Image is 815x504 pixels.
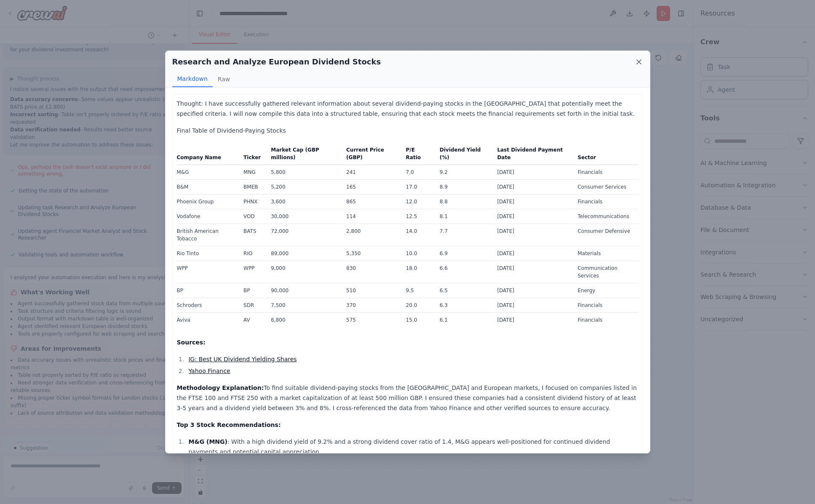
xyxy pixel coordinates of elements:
td: BP [177,283,239,298]
td: [DATE] [492,283,572,298]
td: BATS [238,224,266,246]
td: 14.0 [401,224,435,246]
td: 8.9 [435,179,492,194]
td: Financials [572,194,638,209]
td: 6.6 [435,261,492,283]
td: 2,800 [341,224,401,246]
td: WPP [238,261,266,283]
td: 165 [341,179,401,194]
td: 6.1 [435,312,492,327]
td: 575 [341,312,401,327]
td: RIO [238,246,266,261]
td: 370 [341,298,401,312]
td: 30,000 [266,209,341,224]
p: To find suitable dividend-paying stocks from the [GEOGRAPHIC_DATA] and European markets, I focuse... [177,383,639,413]
td: [DATE] [492,298,572,312]
td: [DATE] [492,261,572,283]
td: 12.0 [401,194,435,209]
td: 5,200 [266,179,341,194]
td: [DATE] [492,224,572,246]
td: [DATE] [492,246,572,261]
td: 7.7 [435,224,492,246]
th: Market Cap (GBP millions) [266,146,341,165]
td: 9.5 [401,283,435,298]
td: Financials [572,165,638,179]
td: 90,000 [266,283,341,298]
th: Current Price (GBP) [341,146,401,165]
td: Energy [572,283,638,298]
td: BMEB [238,179,266,194]
td: 9.2 [435,165,492,179]
td: 865 [341,194,401,209]
strong: Top 3 Stock Recommendations: [177,421,281,428]
td: SDR [238,298,266,312]
td: 7,500 [266,298,341,312]
td: PHNX [238,194,266,209]
th: Dividend Yield (%) [435,146,492,165]
li: : With a high dividend yield of 9.2% and a strong dividend cover ratio of 1.4, M&G appears well-p... [186,437,639,457]
td: 5,350 [341,246,401,261]
td: Schroders [177,298,239,312]
strong: M&G (MNG) [188,438,227,445]
td: AV [238,312,266,327]
td: 6.3 [435,298,492,312]
p: Final Table of Dividend-Paying Stocks [177,125,639,136]
th: Sector [572,146,638,165]
td: 114 [341,209,401,224]
td: Financials [572,298,638,312]
td: 9,000 [266,261,341,283]
td: 830 [341,261,401,283]
td: Aviva [177,312,239,327]
td: [DATE] [492,209,572,224]
button: Raw [213,71,235,87]
td: Consumer Defensive [572,224,638,246]
td: 17.0 [401,179,435,194]
td: Telecommunications [572,209,638,224]
td: [DATE] [492,312,572,327]
strong: Sources: [177,339,206,346]
td: Phoenix Group [177,194,239,209]
td: 10.0 [401,246,435,261]
td: 510 [341,283,401,298]
p: Thought: I have successfully gathered relevant information about several dividend-paying stocks i... [177,99,639,119]
td: British American Tobacco [177,224,239,246]
th: P/E Ratio [401,146,435,165]
td: M&G [177,165,239,179]
td: Rio Tinto [177,246,239,261]
td: [DATE] [492,179,572,194]
td: [DATE] [492,165,572,179]
td: Communication Services [572,261,638,283]
td: 7.0 [401,165,435,179]
td: 6.5 [435,283,492,298]
td: 15.0 [401,312,435,327]
button: Markdown [172,71,213,87]
td: [DATE] [492,194,572,209]
td: 8.1 [435,209,492,224]
th: Last Dividend Payment Date [492,146,572,165]
td: 8.8 [435,194,492,209]
td: WPP [177,261,239,283]
td: Consumer Services [572,179,638,194]
th: Ticker [238,146,266,165]
td: 5,800 [266,165,341,179]
td: 18.0 [401,261,435,283]
td: 6.9 [435,246,492,261]
td: Materials [572,246,638,261]
td: 6,800 [266,312,341,327]
th: Company Name [177,146,239,165]
td: BP [238,283,266,298]
a: Yahoo Finance [188,368,230,374]
td: Vodafone [177,209,239,224]
td: VOD [238,209,266,224]
strong: Methodology Explanation: [177,384,264,391]
td: 3,600 [266,194,341,209]
td: B&M [177,179,239,194]
td: 89,000 [266,246,341,261]
h2: Research and Analyze European Dividend Stocks [172,56,381,68]
td: 12.5 [401,209,435,224]
td: Financials [572,312,638,327]
td: 20.0 [401,298,435,312]
td: MNG [238,165,266,179]
a: IG: Best UK Dividend Yielding Shares [188,356,297,363]
td: 241 [341,165,401,179]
